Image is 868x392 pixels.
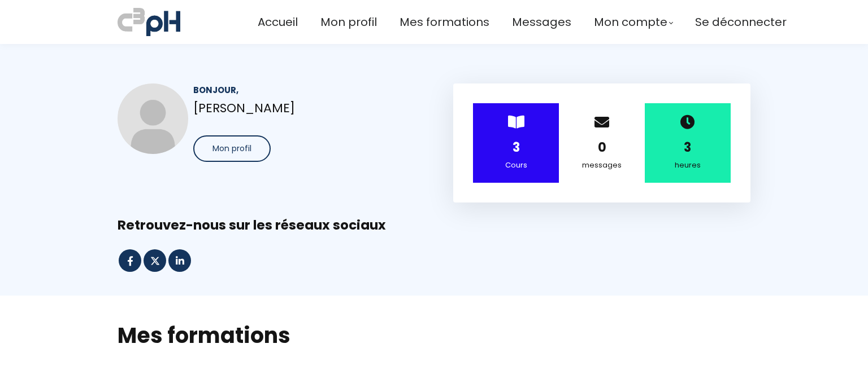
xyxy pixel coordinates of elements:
img: 6812005b8ad324ff29033358.jpg [118,83,188,154]
div: Cours [487,159,545,171]
a: Accueil [258,13,298,32]
div: messages [573,159,631,171]
button: Mon profil [193,135,271,162]
strong: 3 [513,139,520,156]
strong: 3 [684,139,691,156]
div: Bonjour, [193,83,415,96]
a: Messages [512,13,571,32]
div: > [473,103,559,183]
p: [PERSON_NAME] [193,98,415,118]
div: Retrouvez-nous sur les réseaux sociaux [118,217,750,234]
a: Mon profil [320,13,377,32]
a: Se déconnecter [695,13,787,32]
div: heures [659,159,717,171]
strong: 0 [598,139,606,156]
span: Mon compte [594,13,667,32]
a: Mes formations [400,13,489,32]
img: a70bc7685e0efc0bd0b04b3506828469.jpeg [118,6,180,38]
h2: Mes formations [118,321,750,350]
span: Mon profil [212,143,251,155]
